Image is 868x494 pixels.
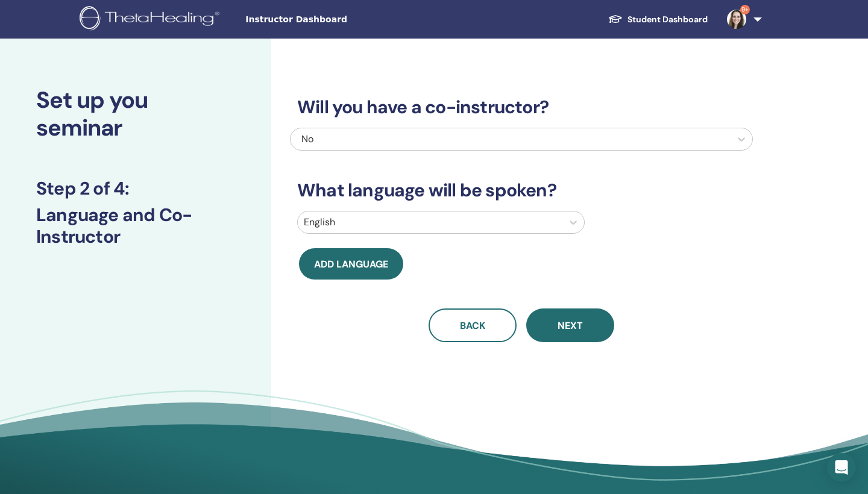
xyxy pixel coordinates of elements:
[599,8,717,31] a: Student Dashboard
[526,308,614,342] button: Next
[36,87,235,142] h2: Set up you seminar
[299,248,403,280] button: Add language
[429,308,517,342] button: Back
[460,319,485,332] span: Back
[36,204,235,248] h3: Language and Co-Instructor
[245,13,426,26] span: Instructor Dashboard
[827,453,856,482] div: Open Intercom Messenger
[314,258,388,270] span: Add language
[558,319,583,332] span: Next
[36,178,235,199] h3: Step 2 of 4 :
[727,10,746,29] img: default.jpg
[290,180,753,201] h3: What language will be spoken?
[290,96,753,118] h3: Will you have a co-instructor?
[740,5,750,14] span: 9+
[301,133,313,145] span: No
[608,14,623,24] img: graduation-cap-white.svg
[80,6,224,33] img: logo.png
